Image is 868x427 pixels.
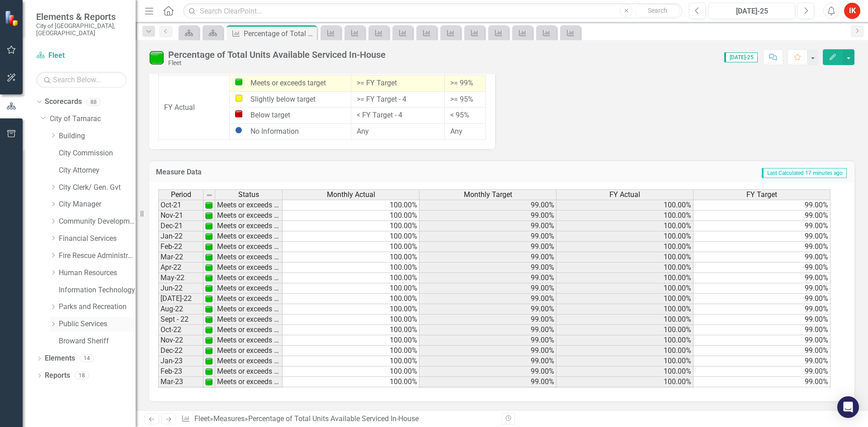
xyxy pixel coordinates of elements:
td: 99.00% [693,366,830,377]
a: Building [59,131,136,141]
td: 100.00% [557,283,693,294]
td: 99.00% [693,346,830,356]
a: Community Development [59,216,136,227]
img: 1UOPjbPZzarJnojPNnPdqcrKqsyubKg2UwelywlROmNPl+gdMW9Kb8ri8GgAAAABJRU5ErkJggg== [205,243,212,250]
td: Apr-23 [158,387,203,398]
td: 99.00% [420,211,557,221]
td: 99.00% [420,366,557,377]
div: Below target [235,110,345,121]
img: Below target [235,110,242,117]
td: 99.00% [420,314,557,325]
td: 99.00% [693,242,830,252]
td: 100.00% [283,221,420,231]
td: Meets or exceeds target [215,387,283,398]
td: 100.00% [557,335,693,346]
td: 100.00% [283,200,420,211]
img: 1UOPjbPZzarJnojPNnPdqcrKqsyubKg2UwelywlROmNPl+gdMW9Kb8ri8GgAAAABJRU5ErkJggg== [205,357,212,365]
input: Search Below... [36,72,127,88]
td: 100.00% [557,325,693,335]
td: 100.00% [283,366,420,377]
h3: Measure Data [156,168,396,176]
td: 99.00% [693,294,830,304]
a: Scorecards [45,97,82,107]
div: Percentage of Total Units Available Serviced In-House [248,414,419,423]
span: [DATE]-25 [724,52,758,62]
img: No Information [235,127,242,134]
td: 100.00% [557,356,693,366]
img: 1UOPjbPZzarJnojPNnPdqcrKqsyubKg2UwelywlROmNPl+gdMW9Kb8ri8GgAAAABJRU5ErkJggg== [205,222,212,230]
td: 99.00% [693,304,830,314]
img: 1UOPjbPZzarJnojPNnPdqcrKqsyubKg2UwelywlROmNPl+gdMW9Kb8ri8GgAAAABJRU5ErkJggg== [205,316,212,323]
div: » » [181,414,495,424]
td: 99.00% [420,252,557,263]
td: 99.00% [420,325,557,335]
a: City Clerk/ Gen. Gvt [59,183,136,193]
td: 99.00% [693,200,830,211]
td: [DATE]-22 [158,294,203,304]
td: 99.00% [420,263,557,273]
td: 99.00% [693,231,830,242]
td: 99.00% [420,387,557,398]
td: 99.00% [693,387,830,398]
a: Information Technology [59,285,136,296]
span: Elements & Reports [36,11,127,22]
td: 100.00% [283,346,420,356]
div: Open Intercom Messenger [837,396,859,418]
td: 100.00% [557,304,693,314]
img: 1UOPjbPZzarJnojPNnPdqcrKqsyubKg2UwelywlROmNPl+gdMW9Kb8ri8GgAAAABJRU5ErkJggg== [205,212,212,219]
a: Fleet [194,414,210,423]
a: Elements [45,353,75,364]
td: 99.00% [693,221,830,231]
td: 100.00% [283,356,420,366]
div: [DATE]-25 [712,6,792,17]
td: 99.00% [693,263,830,273]
td: Oct-22 [158,325,203,335]
td: 99.00% [693,356,830,366]
td: 99.00% [693,325,830,335]
img: 1UOPjbPZzarJnojPNnPdqcrKqsyubKg2UwelywlROmNPl+gdMW9Kb8ri8GgAAAABJRU5ErkJggg== [205,274,212,282]
td: Mar-23 [158,377,203,387]
td: Feb-22 [158,242,203,252]
td: 100.00% [557,252,693,263]
td: Meets or exceeds target [215,304,283,314]
a: City of Tamarac [50,114,136,124]
img: 1UOPjbPZzarJnojPNnPdqcrKqsyubKg2UwelywlROmNPl+gdMW9Kb8ri8GgAAAABJRU5ErkJggg== [205,295,212,302]
td: 99.00% [693,283,830,294]
a: Public Services [59,319,136,329]
td: Meets or exceeds target [215,325,283,335]
span: Status [238,191,259,199]
td: 99.00% [420,335,557,346]
td: Nov-22 [158,335,203,346]
td: 100.00% [283,231,420,242]
td: Sept - 22 [158,314,203,325]
td: Meets or exceeds target [215,221,283,231]
div: 14 [80,355,94,362]
img: 1UOPjbPZzarJnojPNnPdqcrKqsyubKg2UwelywlROmNPl+gdMW9Kb8ri8GgAAAABJRU5ErkJggg== [205,305,212,313]
a: City Manager [59,199,136,210]
small: City of [GEOGRAPHIC_DATA], [GEOGRAPHIC_DATA] [36,22,127,37]
td: 100.00% [557,221,693,231]
span: Monthly Target [464,191,512,199]
td: 99.00% [420,200,557,211]
span: FY Target [746,191,777,199]
td: Feb-23 [158,366,203,377]
td: Jan-22 [158,231,203,242]
a: Measures [213,414,245,423]
td: 100.00% [283,387,420,398]
td: 100.00% [283,304,420,314]
a: Human Resources [59,268,136,278]
img: 1UOPjbPZzarJnojPNnPdqcrKqsyubKg2UwelywlROmNPl+gdMW9Kb8ri8GgAAAABJRU5ErkJggg== [205,337,212,344]
td: Meets or exceeds target [215,366,283,377]
td: 99.00% [420,273,557,283]
td: 99.00% [420,356,557,366]
td: Meets or exceeds target [215,356,283,366]
td: 99.00% [420,304,557,314]
input: Search ClearPoint... [183,3,682,19]
td: 99.00% [420,283,557,294]
div: Fleet [168,60,386,66]
td: 100.00% [283,335,420,346]
td: 99.00% [693,377,830,387]
td: Aug-22 [158,304,203,314]
td: Meets or exceeds target [215,273,283,283]
td: 100.00% [283,283,420,294]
